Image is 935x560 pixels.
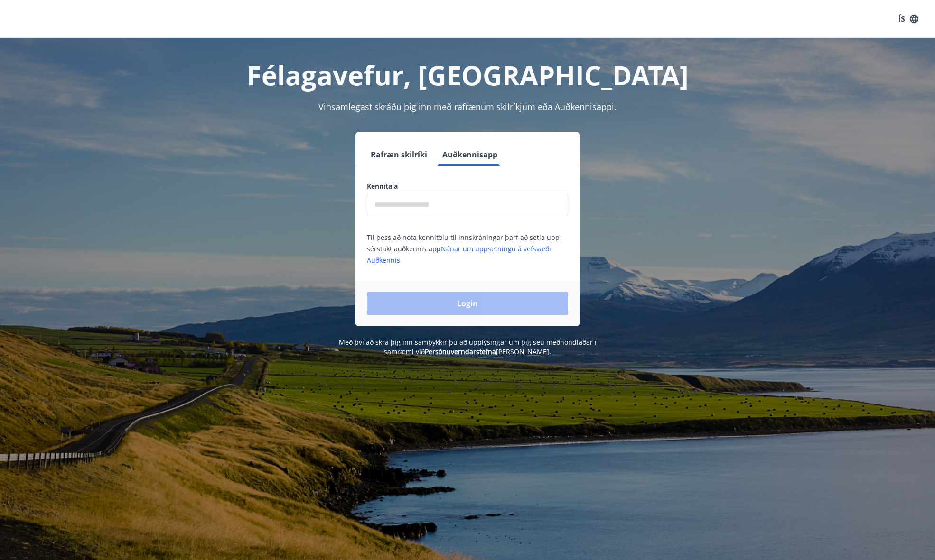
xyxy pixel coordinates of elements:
[439,143,501,166] button: Auðkennisapp
[893,10,924,28] button: ÍS
[367,244,551,265] a: Nánar um uppsetningu á vefsvæði Auðkennis
[137,57,798,93] h1: Félagavefur, [GEOGRAPHIC_DATA]
[339,338,597,356] span: Með því að skrá þig inn samþykkir þú að upplýsingar um þig séu meðhöndlaðar í samræmi við [PERSON...
[367,182,568,191] label: Kennitala
[367,233,560,265] span: Til þess að nota kennitölu til innskráningar þarf að setja upp sérstakt auðkennis app
[367,143,431,166] button: Rafræn skilríki
[425,347,496,356] a: Persónuverndarstefna
[318,101,617,112] span: Vinsamlegast skráðu þig inn með rafrænum skilríkjum eða Auðkennisappi.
